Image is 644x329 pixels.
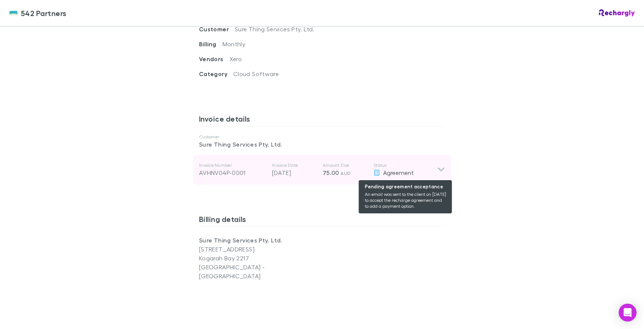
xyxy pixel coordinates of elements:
[199,214,445,226] h3: Billing details
[599,9,635,17] img: Rechargly Logo
[323,169,339,176] span: 75.00
[199,134,445,140] p: Customer
[272,168,317,177] p: [DATE]
[199,114,445,126] h3: Invoice details
[323,162,367,168] p: Amount Due
[222,40,246,47] span: Monthly
[199,263,322,281] p: [GEOGRAPHIC_DATA] - [GEOGRAPHIC_DATA]
[373,162,437,168] p: Status
[199,55,230,63] span: Vendors
[199,162,266,168] p: Invoice Number
[233,70,279,77] span: Cloud Software
[230,55,242,62] span: Xero
[235,25,315,32] span: Sure Thing Services Pty. Ltd.
[9,9,18,18] img: 542 Partners's Logo
[199,236,322,245] p: Sure Thing Services Pty. Ltd.
[199,25,235,33] span: Customer
[619,304,637,322] div: Open Intercom Messenger
[199,254,322,263] p: Kogarah Bay 2217
[341,170,351,176] span: AUD
[199,245,322,254] p: [STREET_ADDRESS]
[199,40,222,48] span: Billing
[199,168,266,177] div: AVHNV04P-0001
[21,7,67,19] span: 542 Partners
[199,140,445,149] p: Sure Thing Services Pty. Ltd.
[193,155,451,185] div: Invoice NumberAVHNV04P-0001Invoice Date[DATE]Amount Due75.00 AUDStatus
[383,169,414,176] span: Agreement
[272,162,317,168] p: Invoice Date
[199,70,233,78] span: Category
